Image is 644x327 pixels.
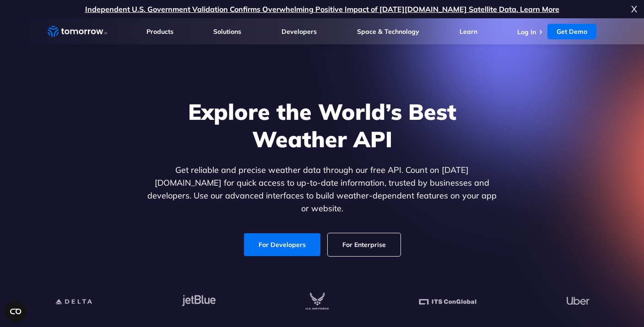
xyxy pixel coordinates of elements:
a: Home link [48,25,107,38]
a: Log In [517,28,536,36]
h1: Explore the World’s Best Weather API [146,98,499,153]
a: For Developers [244,233,320,256]
a: Products [146,27,173,36]
a: Independent U.S. Government Validation Confirms Overwhelming Positive Impact of [DATE][DOMAIN_NAM... [85,5,559,14]
a: Learn [460,27,477,36]
a: Space & Technology [357,27,419,36]
a: Get Demo [547,24,596,39]
a: Solutions [213,27,241,36]
a: For Enterprise [328,233,400,256]
button: Open CMP widget [5,300,27,322]
p: Get reliable and precise weather data through our free API. Count on [DATE][DOMAIN_NAME] for quic... [146,164,499,215]
a: Developers [281,27,317,36]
